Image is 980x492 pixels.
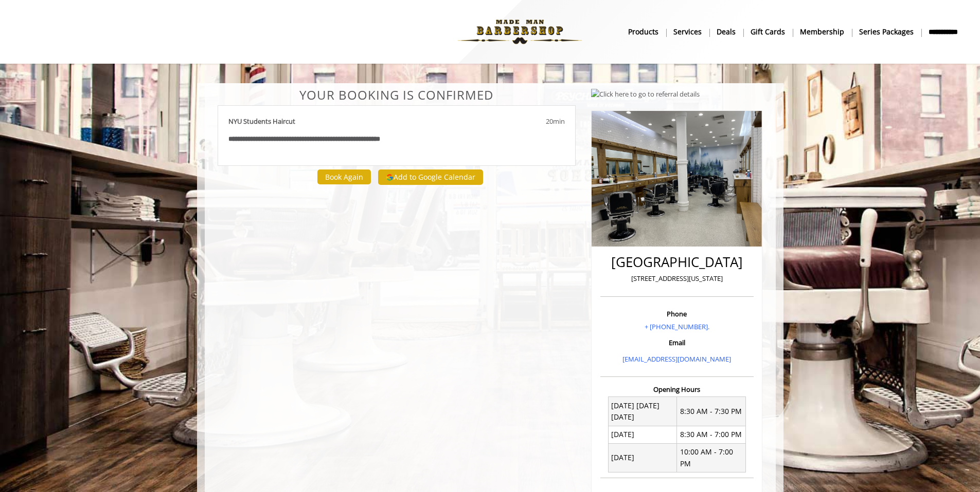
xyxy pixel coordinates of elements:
[628,26,658,37] b: products
[800,26,844,37] b: Membership
[743,24,793,39] a: Gift cardsgift cards
[463,116,565,127] div: 20min
[751,26,785,37] b: gift cards
[621,24,666,39] a: Productsproducts
[378,169,483,185] button: Add to Google Calendar
[449,4,591,60] img: Made Man Barbershop logo
[603,310,751,317] h3: Phone
[228,116,295,127] b: NYU Students Haircut
[218,88,576,102] center: Your Booking is confirmed
[608,443,677,472] td: [DATE]
[673,26,702,37] b: Services
[603,339,751,346] h3: Email
[666,24,709,39] a: ServicesServices
[622,354,731,364] a: [EMAIL_ADDRESS][DOMAIN_NAME]
[717,26,736,37] b: Deals
[608,426,677,443] td: [DATE]
[317,169,371,184] button: Book Again
[859,26,914,37] b: Series packages
[677,443,746,472] td: 10:00 AM - 7:00 PM
[603,255,751,270] h2: [GEOGRAPHIC_DATA]
[793,24,852,39] a: MembershipMembership
[608,397,677,426] td: [DATE] [DATE] [DATE]
[645,322,709,331] a: + [PHONE_NUMBER].
[852,24,921,39] a: Series packagesSeries packages
[591,89,700,100] img: Click here to go to referral details
[677,397,746,426] td: 8:30 AM - 7:30 PM
[677,426,746,443] td: 8:30 AM - 7:00 PM
[600,386,754,393] h3: Opening Hours
[709,24,743,39] a: DealsDeals
[603,273,751,284] p: [STREET_ADDRESS][US_STATE]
